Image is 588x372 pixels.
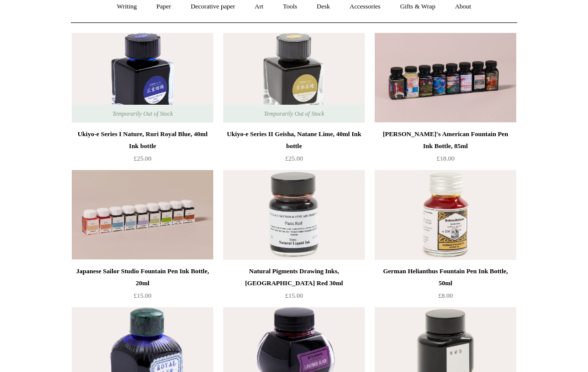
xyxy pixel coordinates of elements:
img: Noodler's American Fountain Pen Ink Bottle, 85ml [375,33,516,123]
a: Ukiyo-e Series I Nature, Ruri Royal Blue, 40ml Ink bottle Ukiyo-e Series I Nature, Ruri Royal Blu... [72,33,213,123]
a: Ukiyo-e Series II Geisha, Natane Lime, 40ml Ink bottle Ukiyo-e Series II Geisha, Natane Lime, 40m... [223,33,365,123]
div: Japanese Sailor Studio Fountain Pen Ink Bottle, 20ml [74,265,211,289]
a: German Helianthus Fountain Pen Ink Bottle, 50ml German Helianthus Fountain Pen Ink Bottle, 50ml [375,170,516,260]
span: £15.00 [285,292,303,299]
img: German Helianthus Fountain Pen Ink Bottle, 50ml [375,170,516,260]
div: [PERSON_NAME]'s American Fountain Pen Ink Bottle, 85ml [377,128,514,152]
span: £8.00 [438,292,452,299]
span: £18.00 [437,155,454,162]
div: Ukiyo-e Series II Geisha, Natane Lime, 40ml Ink bottle [226,128,362,152]
img: Natural Pigments Drawing Inks, Paris Red 30ml [223,170,365,260]
div: Ukiyo-e Series I Nature, Ruri Royal Blue, 40ml Ink bottle [74,128,211,152]
a: Japanese Sailor Studio Fountain Pen Ink Bottle, 20ml Japanese Sailor Studio Fountain Pen Ink Bott... [72,170,213,260]
a: German Helianthus Fountain Pen Ink Bottle, 50ml £8.00 [375,265,516,306]
a: Ukiyo-e Series I Nature, Ruri Royal Blue, 40ml Ink bottle £25.00 [72,128,213,169]
a: Noodler's American Fountain Pen Ink Bottle, 85ml Noodler's American Fountain Pen Ink Bottle, 85ml [375,33,516,123]
span: £25.00 [134,155,151,162]
a: Natural Pigments Drawing Inks, Paris Red 30ml Natural Pigments Drawing Inks, Paris Red 30ml [223,170,365,260]
span: Temporarily Out of Stock [102,105,182,123]
div: Natural Pigments Drawing Inks, [GEOGRAPHIC_DATA] Red 30ml [226,265,362,289]
img: Japanese Sailor Studio Fountain Pen Ink Bottle, 20ml [72,170,213,260]
img: Ukiyo-e Series I Nature, Ruri Royal Blue, 40ml Ink bottle [72,33,213,123]
div: German Helianthus Fountain Pen Ink Bottle, 50ml [377,265,514,289]
a: [PERSON_NAME]'s American Fountain Pen Ink Bottle, 85ml £18.00 [375,128,516,169]
span: Temporarily Out of Stock [254,105,334,123]
a: Japanese Sailor Studio Fountain Pen Ink Bottle, 20ml £15.00 [72,265,213,306]
a: Natural Pigments Drawing Inks, [GEOGRAPHIC_DATA] Red 30ml £15.00 [223,265,365,306]
a: Ukiyo-e Series II Geisha, Natane Lime, 40ml Ink bottle £25.00 [223,128,365,169]
span: £15.00 [134,292,151,299]
span: £25.00 [285,155,303,162]
img: Ukiyo-e Series II Geisha, Natane Lime, 40ml Ink bottle [223,33,365,123]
